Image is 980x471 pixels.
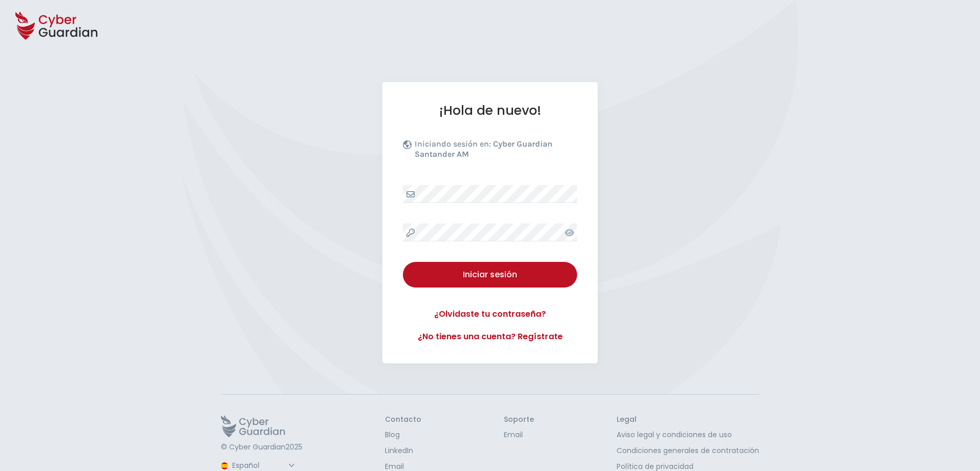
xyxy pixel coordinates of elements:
[403,331,577,343] a: ¿No tienes una cuenta? Regístrate
[403,103,577,118] h1: ¡Hola de nuevo!
[403,308,577,320] a: ¿Olvidaste tu contraseña?
[415,139,553,159] b: Cyber Guardian Santander AM
[415,139,575,165] p: Iniciando sesión en:
[411,269,569,281] div: Iniciar sesión
[403,262,577,288] button: Iniciar sesión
